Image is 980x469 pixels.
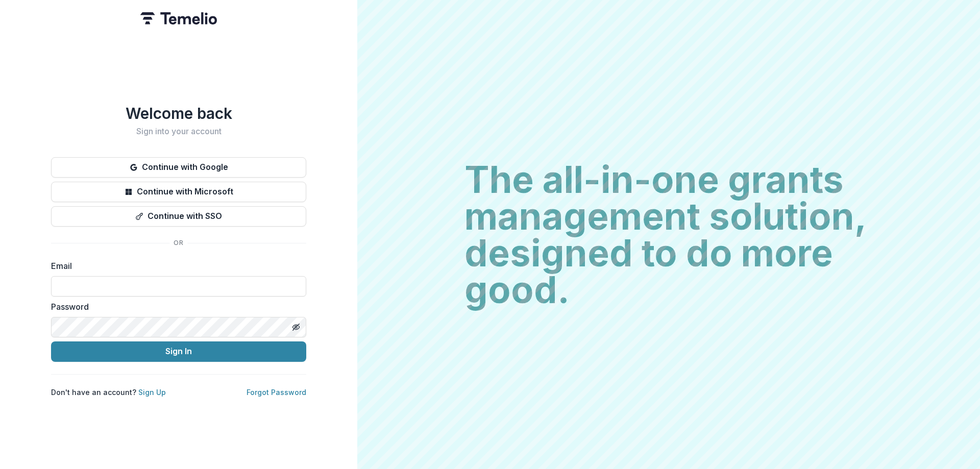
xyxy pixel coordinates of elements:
h2: Sign into your account [51,127,306,136]
h1: Welcome back [51,104,306,122]
label: Email [51,260,300,272]
button: Continue with Microsoft [51,182,306,202]
button: Sign In [51,341,306,362]
button: Continue with SSO [51,206,306,227]
label: Password [51,301,300,313]
a: Forgot Password [247,388,306,397]
button: Toggle password visibility [288,319,304,335]
button: Continue with Google [51,157,306,178]
img: Temelio [140,12,217,24]
p: Don't have an account? [51,387,166,398]
a: Sign Up [138,388,166,397]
